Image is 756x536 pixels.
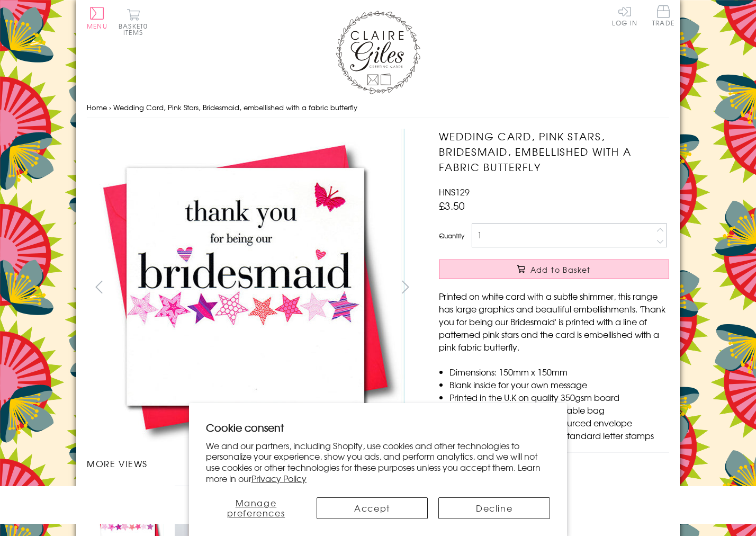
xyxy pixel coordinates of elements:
[394,275,418,299] button: next
[87,275,111,299] button: prev
[439,231,464,240] label: Quantity
[113,102,357,112] span: Wedding Card, Pink Stars, Bridesmaid, embellished with a fabric butterfly
[652,5,674,28] a: Trade
[449,365,669,378] li: Dimensions: 150mm x 150mm
[612,5,637,26] a: Log In
[87,21,107,31] span: Menu
[109,102,111,112] span: ›
[530,264,591,275] span: Add to Basket
[438,497,550,519] button: Decline
[439,129,669,174] h1: Wedding Card, Pink Stars, Bridesmaid, embellished with a fabric butterfly
[206,440,550,484] p: We and our partners, including Shopify, use cookies and other technologies to personalize your ex...
[336,11,420,94] img: Claire Giles Greetings Cards
[418,129,735,446] img: Wedding Card, Pink Stars, Bridesmaid, embellished with a fabric butterfly
[87,129,404,446] img: Wedding Card, Pink Stars, Bridesmaid, embellished with a fabric butterfly
[87,7,107,29] button: Menu
[87,102,107,112] a: Home
[652,5,674,26] span: Trade
[87,457,418,470] h3: More views
[439,185,470,198] span: HNS129
[206,420,550,435] h2: Cookie consent
[119,8,148,35] button: Basket0 items
[123,21,148,37] span: 0 items
[449,378,669,391] li: Blank inside for your own message
[206,497,306,519] button: Manage preferences
[87,97,669,119] nav: breadcrumbs
[439,260,669,279] button: Add to Basket
[439,290,669,353] p: Printed on white card with a subtle shimmer, this range has large graphics and beautiful embellis...
[449,391,669,404] li: Printed in the U.K on quality 350gsm board
[227,496,285,519] span: Manage preferences
[317,497,428,519] button: Accept
[439,198,465,213] span: £3.50
[251,472,307,485] a: Privacy Policy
